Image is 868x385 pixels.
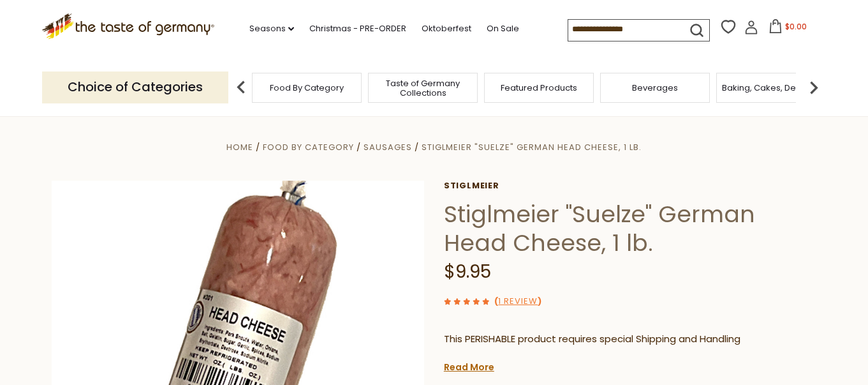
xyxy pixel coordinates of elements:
button: $0.00 [761,19,815,38]
a: Baking, Cakes, Desserts [722,83,821,93]
span: $0.00 [785,21,807,32]
a: Taste of Germany Collections [372,79,474,98]
a: Christmas - PRE-ORDER [309,22,406,36]
a: Seasons [249,22,294,36]
a: Food By Category [270,83,344,93]
a: On Sale [487,22,519,36]
a: 1 Review [498,295,538,308]
img: next arrow [801,75,827,100]
a: Sausages [364,141,412,153]
span: ( ) [494,295,541,307]
a: Oktoberfest [422,22,471,36]
a: Stiglmeier [444,181,817,191]
a: Home [226,141,253,153]
a: Featured Products [501,83,577,93]
h1: Stiglmeier "Suelze" German Head Cheese, 1 lb. [444,200,817,257]
img: previous arrow [228,75,254,100]
span: $9.95 [444,259,491,284]
li: We will ship this product in heat-protective packaging and ice. [456,357,817,373]
a: Stiglmeier "Suelze" German Head Cheese, 1 lb. [422,141,642,153]
a: Food By Category [263,141,354,153]
p: This PERISHABLE product requires special Shipping and Handling [444,331,817,347]
p: Choice of Categories [42,72,228,103]
a: Beverages [632,83,678,93]
a: Read More [444,361,494,374]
